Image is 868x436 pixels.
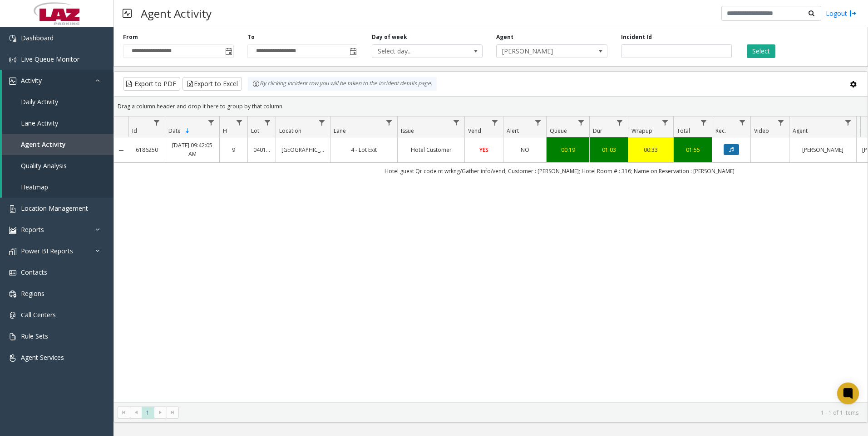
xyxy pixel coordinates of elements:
a: Dur Filter Menu [614,116,626,129]
img: 'icon' [9,248,16,255]
label: Day of week [372,33,407,41]
img: infoIcon.svg [252,80,260,87]
a: Video Filter Menu [775,116,787,129]
span: Power BI Reports [21,247,73,255]
h3: Agent Activity [136,2,216,24]
span: Video [754,127,769,135]
img: 'icon' [9,205,16,213]
a: Lane Activity [2,112,113,134]
span: Wrapup [631,127,652,135]
a: Quality Analysis [2,155,113,176]
a: Daily Activity [2,91,113,112]
span: H [223,127,227,135]
span: Location Management [21,204,88,213]
img: 'icon' [9,312,16,319]
kendo-pager-info: 1 - 1 of 1 items [184,409,858,417]
a: Vend Filter Menu [489,116,501,129]
span: Rec. [715,127,726,135]
img: 'icon' [9,333,16,340]
a: 9 [225,145,242,154]
a: Lot Filter Menu [261,116,274,129]
span: Alert [507,127,519,135]
a: Location Filter Menu [316,116,328,129]
span: [PERSON_NAME] [497,45,585,58]
span: Call Centers [21,310,56,319]
span: Rule Sets [21,332,48,340]
span: Queue [550,127,567,135]
button: Export to Excel [182,77,242,91]
a: Logout [826,9,857,18]
span: Agent [793,127,808,135]
span: Date [168,127,181,135]
span: Agent Activity [21,140,66,149]
span: Agent Services [21,353,64,362]
span: Lane [334,127,346,135]
a: Total Filter Menu [698,116,710,129]
img: logout [849,9,857,18]
a: Alert Filter Menu [532,116,544,129]
a: 4 - Lot Exit [336,145,392,154]
a: Activity [2,70,113,91]
a: Id Filter Menu [151,116,163,129]
span: Lot [251,127,259,135]
img: 'icon' [9,35,16,42]
span: Vend [468,127,481,135]
span: Page 1 [142,407,154,419]
img: pageIcon [123,2,132,24]
div: By clicking Incident row you will be taken to the incident details page. [248,77,437,91]
span: Contacts [21,268,47,276]
a: Collapse Details [114,147,128,154]
a: Wrapup Filter Menu [659,116,671,129]
a: 00:19 [552,145,584,154]
label: Agent [496,33,513,41]
a: Issue Filter Menu [450,116,463,129]
span: Live Queue Monitor [21,55,79,63]
a: Agent Activity [2,134,113,155]
label: From [123,33,138,41]
a: YES [470,145,498,154]
span: Reports [21,225,44,234]
span: Toggle popup [348,45,358,58]
img: 'icon' [9,56,16,63]
a: Hotel Customer [403,145,459,154]
div: Data table [114,116,868,402]
img: 'icon' [9,269,16,276]
img: 'icon' [9,227,16,234]
span: Dashboard [21,34,54,42]
span: Issue [401,127,414,135]
span: Quality Analysis [21,161,67,170]
a: 00:33 [634,145,668,154]
img: 'icon' [9,354,16,362]
button: Select [747,44,775,58]
a: Heatmap [2,176,113,198]
label: Incident Id [621,33,652,41]
a: Agent Filter Menu [842,116,854,129]
span: Total [677,127,690,135]
a: 01:03 [595,145,622,154]
a: [DATE] 09:42:05 AM [171,141,214,158]
a: [PERSON_NAME] [795,145,851,154]
span: Lane Activity [21,119,58,127]
img: 'icon' [9,291,16,298]
a: 01:55 [679,145,706,154]
a: 040165 [253,145,270,154]
span: Dur [593,127,602,135]
a: [GEOGRAPHIC_DATA] [281,145,325,154]
span: Select day... [372,45,460,58]
a: NO [509,145,541,154]
img: 'icon' [9,78,16,85]
span: Id [132,127,137,135]
label: To [247,33,255,41]
a: Rec. Filter Menu [736,116,749,129]
span: Heatmap [21,183,48,191]
span: Sortable [184,127,191,135]
a: Lane Filter Menu [383,116,395,129]
a: Queue Filter Menu [575,116,587,129]
span: YES [479,146,488,154]
a: 6186250 [134,145,159,154]
span: Toggle popup [223,45,233,58]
